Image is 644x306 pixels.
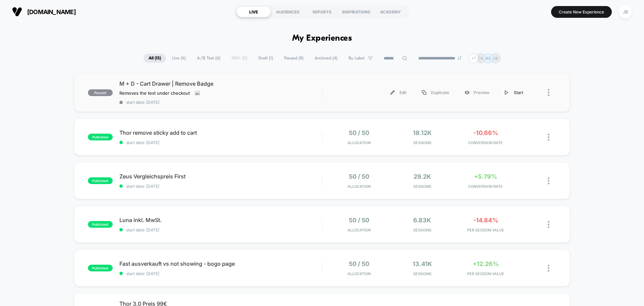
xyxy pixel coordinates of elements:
[548,134,549,141] img: close
[236,6,271,17] div: LIVE
[413,217,431,224] span: 6.83k
[551,6,612,18] button: Create New Experience
[493,56,498,61] p: JB
[473,260,499,267] span: +12.26%
[505,90,508,95] img: menu
[88,265,113,271] span: published
[349,260,369,267] span: 50 / 50
[392,140,452,145] span: Sessions
[144,54,166,63] span: All ( 15 )
[119,140,322,145] span: start date: [DATE]
[253,54,278,63] span: Draft ( 1 )
[119,271,322,276] span: start date: [DATE]
[413,260,432,267] span: 13.41k
[414,173,431,180] span: 29.2k
[455,140,516,145] span: CONVERSION RATE
[27,8,76,15] span: [DOMAIN_NAME]
[119,129,322,136] span: Thor remove sticky add to cart
[292,34,352,43] h1: My Experiences
[455,271,516,276] span: PER SESSION VALUE
[457,85,497,100] div: Preview
[271,6,305,17] div: AUDIENCES
[119,227,322,232] span: start date: [DATE]
[469,53,478,63] div: + 1
[548,89,549,96] img: close
[473,129,498,136] span: -10.66%
[119,100,322,105] span: start date: [DATE]
[497,85,531,100] div: Start
[455,184,516,189] span: CONVERSION RATE
[119,173,322,180] span: Zeus Vergleichspreis First
[548,221,549,228] img: close
[392,228,452,232] span: Sessions
[473,217,498,224] span: -14.84%
[88,89,113,96] span: paused
[88,134,113,140] span: published
[347,140,371,145] span: Allocation
[373,6,408,17] div: ACADEMY
[548,177,549,184] img: close
[88,177,113,184] span: published
[88,221,113,228] span: published
[617,5,634,19] button: JB
[310,54,342,63] span: Archived ( 4 )
[349,129,369,136] span: 50 / 50
[414,85,457,100] div: Duplicate
[119,80,322,87] span: M + D - Cart Drawer | Remove Badge
[10,6,78,17] button: [DOMAIN_NAME]
[392,184,452,189] span: Sessions
[12,7,22,17] img: Visually logo
[305,6,339,17] div: REPORTS
[119,217,322,223] span: Luna inkl. MwSt.
[390,90,395,95] img: menu
[347,271,371,276] span: Allocation
[348,56,365,61] span: By Label
[349,173,369,180] span: 50 / 50
[119,260,322,267] span: Fast ausverkauft vs not showing - bogo page
[167,54,191,63] span: Live ( 6 )
[347,228,371,232] span: Allocation
[383,85,414,100] div: Edit
[192,54,225,63] span: A/B Test ( 6 )
[474,173,497,180] span: +5.79%
[119,90,190,96] span: Removes the text under checkout
[413,129,432,136] span: 18.12k
[486,56,491,61] p: AS
[349,217,369,224] span: 50 / 50
[478,56,484,61] p: CK
[339,6,373,17] div: INSPIRATIONS
[119,184,322,189] span: start date: [DATE]
[455,228,516,232] span: PER SESSION VALUE
[458,56,462,60] img: end
[279,54,309,63] span: Paused ( 8 )
[422,90,426,95] img: menu
[347,184,371,189] span: Allocation
[392,271,452,276] span: Sessions
[548,265,549,272] img: close
[619,5,632,18] div: JB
